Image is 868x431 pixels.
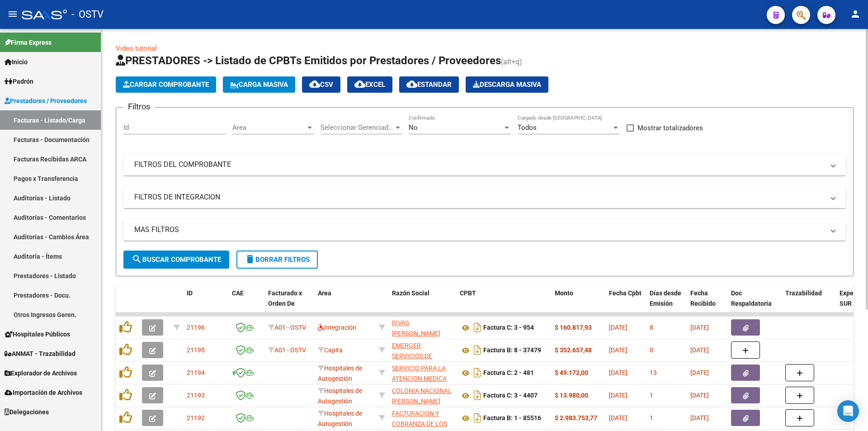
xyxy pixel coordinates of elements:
app-download-masive: Descarga masiva de comprobantes (adjuntos) [466,76,548,93]
span: Hospitales de Autogestión [318,365,362,382]
button: Buscar Comprobante [123,251,229,269]
strong: Factura C: 3 - 954 [483,324,534,332]
a: Video tutorial [116,44,157,52]
datatable-header-cell: ID [183,284,228,323]
button: CSV [302,76,340,93]
span: Explorador de Archivos [5,368,77,378]
span: CAE [232,289,244,297]
span: Borrar Filtros [245,256,310,264]
span: Fecha Recibido [690,289,716,307]
span: Hospitales de Autogestión [318,387,362,405]
mat-panel-title: FILTROS DE INTEGRACION [134,192,824,202]
span: PRESTADORES -> Listado de CPBTs Emitidos por Prestadores / Proveedores [116,54,501,67]
span: Razón Social [392,289,429,297]
span: [DATE] [690,414,709,422]
span: 21192 [187,414,205,422]
div: Open Intercom Messenger [837,400,859,422]
i: Descargar documento [472,365,483,380]
span: Trazabilidad [785,289,822,297]
span: CPBT [460,289,476,297]
button: Carga Masiva [223,76,295,93]
span: Seleccionar Gerenciador [321,123,394,132]
datatable-header-cell: Razón Social [388,284,456,323]
i: Descargar documento [472,388,483,403]
mat-panel-title: MAS FILTROS [134,225,824,235]
span: COLONIA NACIONAL [PERSON_NAME] [392,387,452,405]
span: [DATE] [609,324,627,331]
span: A01 - OSTV [274,324,306,331]
i: Descargar documento [472,411,483,425]
span: [DATE] [609,369,627,376]
strong: $ 49.172,00 [555,369,588,376]
strong: $ 160.817,93 [555,324,592,331]
datatable-header-cell: Area [314,284,375,323]
span: SERVICIO PARA LA ATENCION MEDICA DE LA COMUNIDAD DE IBARLUCEA [392,365,447,403]
div: 27347340931 [392,318,453,337]
span: No [409,123,418,132]
span: [DATE] [609,414,627,422]
span: (alt+q) [501,57,522,66]
span: Monto [555,289,573,297]
datatable-header-cell: Monto [551,284,605,323]
datatable-header-cell: Doc Respaldatoria [727,284,782,323]
span: 21195 [187,346,205,354]
div: 30715497456 [392,408,453,427]
span: EMERGER SERVICIOS DE SALUD S.A. [392,342,432,370]
i: Descargar documento [472,320,483,335]
button: EXCEL [347,76,392,93]
button: Borrar Filtros [236,251,318,269]
span: Hospitales de Autogestión [318,410,362,427]
span: A01 - OSTV [274,346,306,354]
span: Prestadores / Proveedores [5,96,87,106]
span: 21193 [187,392,205,399]
span: 13 [650,369,657,376]
span: Estandar [406,81,452,89]
datatable-header-cell: CPBT [456,284,551,323]
span: Cargar Comprobante [123,81,209,89]
span: Integración [318,324,356,331]
span: Firma Express [5,38,52,47]
mat-panel-title: FILTROS DEL COMPROBANTE [134,160,824,170]
datatable-header-cell: Días desde Emisión [646,284,687,323]
span: [DATE] [690,369,709,376]
mat-icon: cloud_download [354,79,365,90]
span: Padrón [5,76,33,86]
span: Area [318,289,331,297]
datatable-header-cell: Fecha Cpbt [605,284,646,323]
span: CSV [309,81,333,89]
strong: Factura B: 1 - 85516 [483,415,541,422]
strong: $ 352.657,48 [555,346,592,354]
span: 8 [650,324,653,331]
datatable-header-cell: Trazabilidad [782,284,836,323]
span: Capita [318,346,343,354]
span: 1 [650,414,653,422]
mat-icon: cloud_download [309,79,320,90]
datatable-header-cell: Facturado x Orden De [264,284,314,323]
span: 21194 [187,369,205,376]
span: [DATE] [690,324,709,331]
span: Importación de Archivos [5,388,82,398]
span: RIVAS [PERSON_NAME] [392,319,440,337]
button: Estandar [399,76,459,93]
span: [DATE] [690,346,709,354]
span: Inicio [5,57,28,67]
mat-icon: menu [7,9,18,19]
span: Buscar Comprobante [132,256,221,264]
div: 30703581796 [392,363,453,382]
span: Carga Masiva [230,81,288,89]
h3: Filtros [123,100,155,113]
button: Cargar Comprobante [116,76,216,93]
mat-icon: person [850,9,861,19]
mat-icon: search [132,254,142,265]
span: [DATE] [609,392,627,399]
span: Facturado x Orden De [268,289,302,307]
strong: Factura C: 2 - 481 [483,369,534,377]
strong: $ 13.980,00 [555,392,588,399]
mat-expansion-panel-header: FILTROS DEL COMPROBANTE [123,154,846,175]
datatable-header-cell: CAE [228,284,264,323]
mat-expansion-panel-header: FILTROS DE INTEGRACION [123,186,846,208]
span: Mostrar totalizadores [637,123,703,133]
span: Todos [518,123,537,132]
span: [DATE] [609,346,627,354]
span: Doc Respaldatoria [731,289,772,307]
